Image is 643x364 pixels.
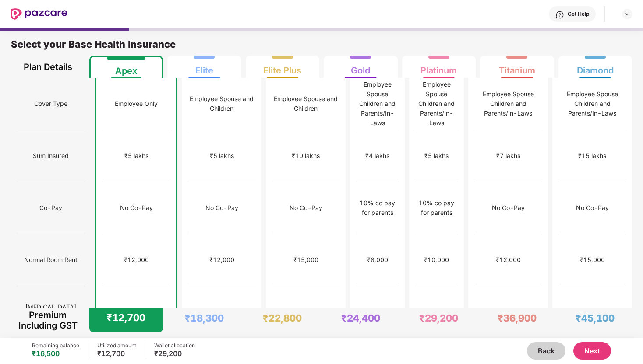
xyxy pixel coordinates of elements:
div: ₹24,400 [341,312,380,324]
div: Titanium [499,58,535,76]
div: ₹22,800 [263,312,302,324]
div: ₹36,900 [498,312,537,324]
div: No limit [367,307,388,317]
img: svg+xml;base64,PHN2ZyBpZD0iSGVscC0zMngzMiIgeG1sbnM9Imh0dHA6Ly93d3cudzMub3JnLzIwMDAvc3ZnIiB3aWR0aD... [555,10,564,19]
button: Next [573,342,611,360]
div: Wallet allocation [154,342,195,349]
div: Remaining balance [32,342,79,349]
div: No Co-Pay [576,203,609,213]
span: Sum Insured [33,147,69,164]
div: No limit [582,307,603,317]
div: ₹29,200 [419,312,458,324]
div: ₹12,000 [124,255,149,265]
div: ₹8,000 [367,255,388,265]
div: Premium Including GST [17,308,79,332]
div: No limit [211,307,233,317]
div: No limit [498,307,519,317]
div: ₹5 lakhs [124,151,148,161]
button: Back [527,342,565,360]
div: ₹45,100 [576,312,615,324]
div: Elite [195,58,213,76]
div: Apex [115,59,137,76]
div: Platinum [420,58,457,76]
div: No Co-Pay [120,203,153,213]
div: ₹7 lakhs [496,151,520,161]
div: Select your Base Health Insurance [11,38,632,56]
div: ₹12,700 [97,349,136,358]
div: ₹15,000 [293,255,318,265]
div: No limit [126,307,147,317]
img: New Pazcare Logo [11,8,67,20]
img: svg+xml;base64,PHN2ZyBpZD0iRHJvcGRvd24tMzJ4MzIiIHhtbG5zPSJodHRwOi8vd3d3LnczLm9yZy8yMDAwL3N2ZyIgd2... [624,10,631,17]
div: ₹12,000 [209,255,234,265]
div: 10% co pay for parents [356,198,399,217]
div: ₹12,000 [496,255,521,265]
div: No limit [426,307,447,317]
div: ₹12,700 [106,311,145,324]
div: Diamond [577,58,614,76]
span: Normal Room Rent [24,252,78,268]
div: 10% co pay for parents [415,198,458,217]
div: ₹15,000 [580,255,605,265]
div: ₹16,500 [32,349,79,358]
div: ₹10 lakhs [292,151,320,161]
div: Employee Spouse and Children [272,94,340,113]
div: ₹4 lakhs [365,151,389,161]
div: Employee Spouse Children and Parents/In-Laws [474,89,542,118]
div: Employee Spouse Children and Parents/In-Laws [356,80,399,128]
div: No limit [295,307,317,317]
div: ₹18,300 [185,312,224,324]
div: No Co-Pay [205,203,238,213]
div: ₹15 lakhs [578,151,606,161]
div: Elite Plus [263,58,301,76]
div: Plan Details [17,56,79,78]
div: ₹5 lakhs [424,151,449,161]
div: Utilized amount [97,342,136,349]
div: Employee Only [115,99,158,108]
div: Employee Spouse and Children [187,94,256,113]
div: No Co-Pay [290,203,322,213]
div: Gold [351,58,370,76]
div: No Co-Pay [492,203,525,213]
span: Cover Type [34,95,67,112]
div: ₹29,200 [154,349,195,358]
div: Get Help [568,10,589,17]
div: ₹10,000 [424,255,449,265]
span: Co-Pay [39,199,62,216]
div: ₹5 lakhs [210,151,234,161]
div: Employee Spouse Children and Parents/In-Laws [558,89,626,118]
span: [MEDICAL_DATA] Room Rent [17,299,85,325]
div: Employee Spouse Children and Parents/In-Laws [415,80,458,128]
